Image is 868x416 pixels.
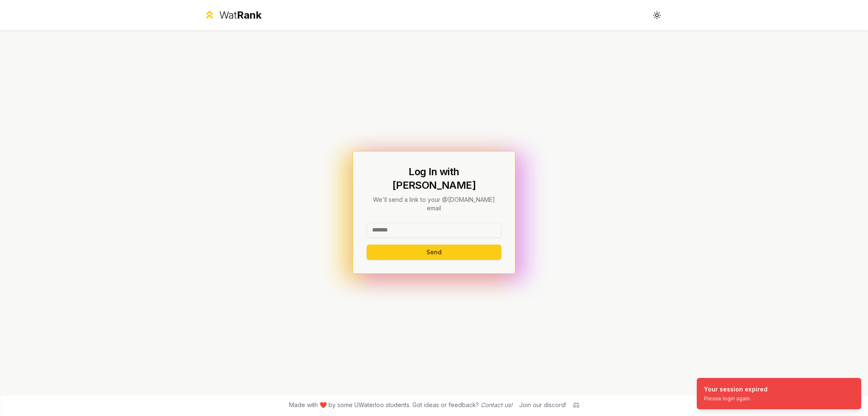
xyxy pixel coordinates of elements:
a: WatRank [203,8,262,22]
button: Send [367,245,501,260]
div: Wat [219,8,262,22]
span: Rank [237,9,262,21]
h1: Log In with [PERSON_NAME] [367,165,501,192]
p: We'll send a link to your @[DOMAIN_NAME] email [367,196,501,212]
div: Your session expired [704,385,768,394]
div: Please login again. [704,395,768,402]
div: Join our discord! [519,401,566,409]
a: Contact us! [481,401,512,408]
span: Made with ❤️ by some UWaterloo students. Got ideas or feedback? [289,401,512,409]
